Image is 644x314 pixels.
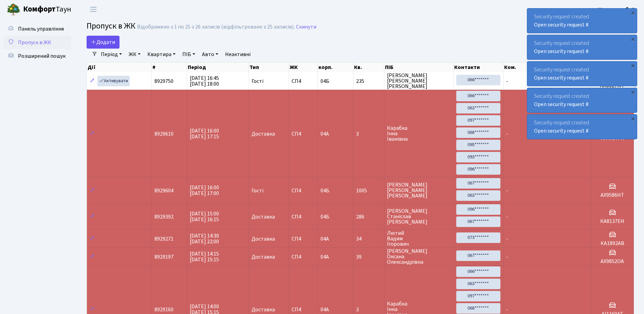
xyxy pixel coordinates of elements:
span: Пропуск в ЖК [18,39,51,46]
span: Доставка [252,254,275,260]
h5: АА4757РХ [594,135,631,142]
span: 1005 [356,188,381,193]
span: 04Б [320,213,329,221]
span: 8929604 [154,187,173,194]
span: 8929392 [154,213,173,221]
span: 04А [320,130,329,138]
a: Активувати [97,76,130,86]
b: Комфорт [23,4,56,15]
span: Лютий Вадим Ігорович [387,230,450,247]
span: [DATE] 16:45 [DATE] 18:00 [190,74,219,88]
span: [PERSON_NAME] [PERSON_NAME] [PERSON_NAME] [387,182,450,198]
span: 8929610 [154,130,173,138]
span: СП4 [292,214,315,220]
span: СП4 [292,188,315,193]
th: # [152,63,187,72]
span: - [506,306,508,313]
div: Відображено з 1 по 25 з 26 записів (відфільтровано з 25 записів). [137,24,295,30]
span: 34 [356,236,381,242]
span: 286 [356,214,381,220]
span: Гості [252,78,263,84]
span: 3 [356,307,381,312]
span: Карабка Інна Іванівна [387,125,450,142]
a: Авто [199,49,221,60]
span: Гості [252,188,263,193]
h5: АХ9586НТ [594,192,631,198]
span: 8929160 [154,306,173,313]
span: Розширений пошук [18,52,66,60]
span: Доставка [252,214,275,220]
span: - [506,213,508,221]
span: Доставка [252,307,275,312]
a: Open security request # [534,74,589,82]
span: - [506,253,508,261]
a: Панель управління [3,22,71,36]
span: [DATE] 16:00 [DATE] 17:15 [190,127,219,140]
div: Security request created [527,8,637,33]
span: [PERSON_NAME] Станіслав [PERSON_NAME] [387,208,450,225]
span: 04Б [320,77,329,85]
span: [DATE] 14:30 [DATE] 22:00 [190,232,219,245]
div: × [629,62,636,69]
a: Консьєрж б. 4. [598,5,636,14]
button: Переключити навігацію [85,4,102,15]
div: × [629,115,636,122]
span: [PERSON_NAME] Оксана Олександрівна [387,248,450,265]
span: [DATE] 14:15 [DATE] 15:15 [190,250,219,263]
a: Період [98,49,125,60]
span: 8929750 [154,77,173,85]
a: Пропуск в ЖК [3,36,71,49]
span: 04А [320,235,329,243]
th: Період [187,63,249,72]
a: ЖК [126,49,143,60]
h5: КА1892АВ [594,240,631,247]
h5: КА8137ЕН [594,218,631,225]
th: Кв. [353,63,384,72]
span: 04А [320,253,329,261]
a: Open security request # [534,48,589,55]
div: × [629,36,636,42]
th: Ком. [503,63,591,72]
a: Розширений пошук [3,49,71,63]
a: Open security request # [534,127,589,135]
span: Пропуск в ЖК [87,20,135,32]
a: Open security request # [534,101,589,108]
div: Security request created [527,35,637,59]
span: 235 [356,78,381,84]
a: Квартира [145,49,178,60]
h5: АХ9852ОА [594,258,631,265]
div: × [629,9,636,16]
span: 04Б [320,187,329,194]
span: 04А [320,306,329,313]
div: × [629,89,636,95]
a: Open security request # [534,21,589,29]
span: [DATE] 15:00 [DATE] 16:15 [190,210,219,223]
span: Панель управління [18,25,64,33]
span: - [506,130,508,138]
span: 3 [356,131,381,137]
a: ПІБ [180,49,198,60]
span: 8929197 [154,253,173,261]
span: - [506,77,508,85]
span: 39 [356,254,381,260]
a: Додати [87,36,119,49]
th: ПІБ [384,63,454,72]
a: Неактивні [222,49,253,60]
span: СП4 [292,307,315,312]
span: - [506,235,508,243]
th: корп. [318,63,353,72]
span: Доставка [252,131,275,137]
span: 8929271 [154,235,173,243]
span: Додати [91,38,115,46]
div: Security request created [527,62,637,86]
img: logo.png [7,3,20,16]
span: Доставка [252,236,275,242]
span: - [506,187,508,194]
span: СП4 [292,78,315,84]
th: Контакти [454,63,503,72]
span: СП4 [292,236,315,242]
th: Тип [249,63,289,72]
th: Дії [87,63,152,72]
span: СП4 [292,131,315,137]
